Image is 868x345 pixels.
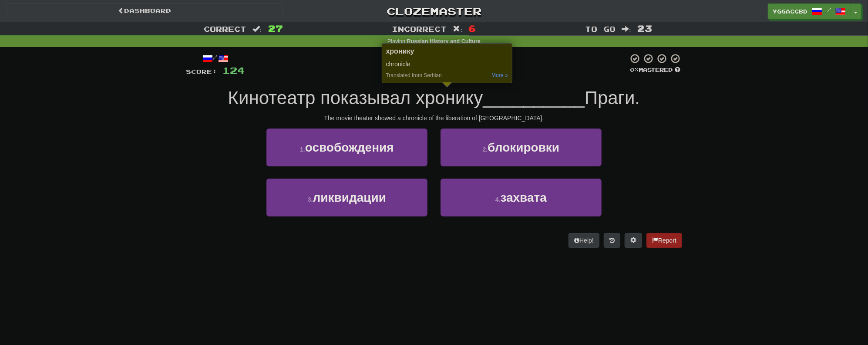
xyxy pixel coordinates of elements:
[308,196,313,203] small: 3 .
[441,129,602,166] button: 2.блокировки
[228,88,483,108] span: Кинотеатр показывал хронику
[296,3,572,19] a: Clozemaster
[827,7,831,13] span: /
[441,179,602,216] button: 4.захвата
[268,23,283,34] span: 27
[252,25,262,33] span: :
[630,66,639,73] span: 0 %
[483,88,585,108] span: __________
[313,191,386,204] span: ликвидации
[628,66,682,74] div: Mastered
[222,65,245,76] span: 124
[622,25,631,33] span: :
[585,24,616,33] span: To go
[204,24,246,33] span: Correct
[186,114,682,122] div: The movie theater showed a chronicle of the liberation of [GEOGRAPHIC_DATA].
[637,23,652,34] span: 23
[300,146,305,153] small: 1 .
[392,24,447,33] span: Incorrect
[569,233,599,248] button: Help!
[646,233,682,248] button: Report
[483,146,488,153] small: 2 .
[468,23,476,34] span: 6
[453,25,463,33] span: :
[768,3,851,19] a: yggaccBD /
[186,68,217,75] span: Score:
[488,141,559,154] span: блокировки
[266,179,427,216] button: 3.ликвидации
[604,233,620,248] button: Round history (alt+y)
[7,3,283,18] a: Dashboard
[186,53,245,64] div: /
[585,88,640,108] span: Праги.
[501,191,547,204] span: захвата
[495,196,501,203] small: 4 .
[266,129,427,166] button: 1.освобождения
[305,141,394,154] span: освобождения
[407,38,481,44] strong: Russian History and Culture
[773,7,807,15] span: yggaccBD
